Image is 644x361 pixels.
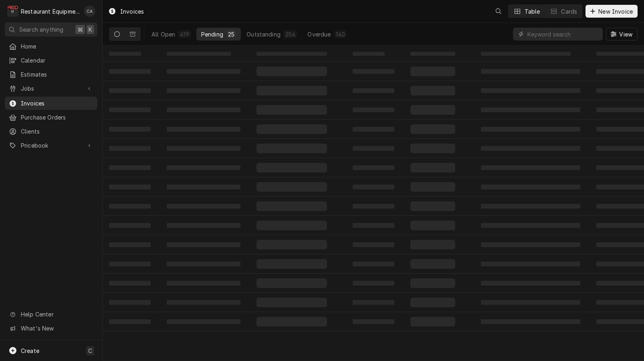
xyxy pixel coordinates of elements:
span: What's New [21,324,93,333]
div: Restaurant Equipment Diagnostics's Avatar [7,6,18,17]
span: ‌ [353,69,394,74]
a: Go to Pricebook [5,139,97,152]
span: ‌ [109,223,151,228]
span: ‌ [353,88,394,93]
span: ‌ [410,298,455,307]
span: ‌ [481,52,571,56]
span: ‌ [353,146,394,151]
span: ‌ [109,300,151,305]
a: Estimates [5,68,97,81]
span: ‌ [410,201,455,211]
span: Help Center [21,310,93,318]
span: ‌ [109,69,151,74]
span: ‌ [167,185,240,189]
span: ‌ [481,319,580,324]
div: R [7,6,18,17]
span: ‌ [167,69,240,74]
span: ‌ [167,88,240,93]
span: ‌ [256,278,327,288]
span: ‌ [481,88,580,93]
span: ‌ [256,124,327,134]
div: 254 [285,30,295,39]
span: ‌ [167,146,240,151]
table: Pending Invoices List Loading [103,46,644,361]
span: ‌ [410,86,455,95]
div: Table [525,7,540,16]
span: ‌ [167,127,240,132]
span: ‌ [353,300,394,305]
span: ‌ [353,242,394,247]
span: ‌ [109,88,151,93]
span: ‌ [481,242,580,247]
span: ‌ [256,317,327,327]
a: Clients [5,125,97,138]
a: Go to Help Center [5,308,97,321]
span: ‌ [256,144,327,153]
span: ‌ [109,165,151,170]
span: ‌ [410,67,455,76]
span: ‌ [353,281,394,286]
button: Search anything⌘K [5,22,97,37]
span: ‌ [353,52,385,56]
span: ‌ [410,182,455,192]
span: ‌ [353,204,394,209]
span: ‌ [167,204,240,209]
span: ‌ [109,146,151,151]
button: Open search [492,5,505,18]
div: 419 [180,30,189,39]
span: ‌ [256,240,327,249]
div: All Open [151,30,175,39]
span: ‌ [109,107,151,112]
span: Create [21,347,39,354]
div: Restaurant Equipment Diagnostics [21,7,80,16]
span: ‌ [109,127,151,132]
span: ‌ [256,259,327,269]
span: ‌ [353,127,394,132]
span: ⌘ [77,25,83,34]
div: Pending [201,30,223,39]
span: ‌ [481,204,580,209]
span: ‌ [481,223,580,228]
span: ‌ [256,86,327,95]
span: ‌ [167,242,240,247]
span: ‌ [410,317,455,327]
span: ‌ [109,319,151,324]
span: ‌ [109,281,151,286]
div: Outstanding [246,30,281,39]
div: 25 [228,30,234,39]
a: Home [5,40,97,53]
a: Go to Jobs [5,82,97,95]
span: Home [21,42,93,51]
div: CA [84,6,95,17]
span: ‌ [256,52,327,56]
span: ‌ [481,281,580,286]
span: ‌ [410,124,455,134]
span: Invoices [21,99,93,107]
span: ‌ [109,262,151,266]
span: ‌ [167,281,240,286]
span: ‌ [410,259,455,269]
span: ‌ [353,185,394,189]
span: ‌ [353,165,394,170]
span: New Invoice [597,7,634,16]
span: ‌ [410,221,455,230]
span: ‌ [109,185,151,189]
span: ‌ [167,165,240,170]
span: Clients [21,127,93,136]
span: ‌ [481,146,580,151]
span: Jobs [21,84,81,93]
span: View [618,30,634,39]
button: View [606,28,638,41]
span: ‌ [353,262,394,266]
span: ‌ [481,185,580,189]
span: C [88,347,92,355]
button: New Invoice [585,5,638,18]
a: Invoices [5,97,97,110]
span: ‌ [256,67,327,76]
span: ‌ [167,300,240,305]
div: Overdue [307,30,331,39]
span: ‌ [353,107,394,112]
span: ‌ [109,242,151,247]
span: ‌ [167,107,240,112]
span: ‌ [256,105,327,115]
